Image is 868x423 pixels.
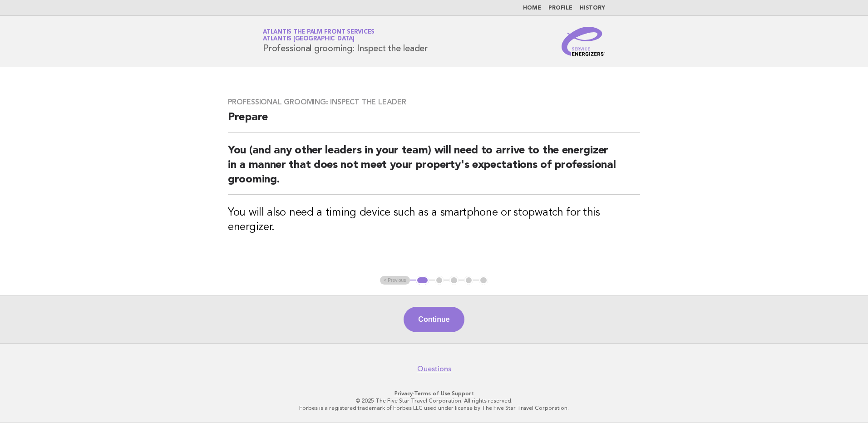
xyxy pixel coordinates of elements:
p: Forbes is a registered trademark of Forbes LLC used under license by The Five Star Travel Corpora... [156,404,712,412]
a: Terms of Use [414,390,450,397]
a: Profile [548,5,572,11]
span: Atlantis [GEOGRAPHIC_DATA] [263,36,355,42]
a: Questions [417,364,451,374]
button: 1 [416,276,429,285]
p: · · [156,390,712,397]
h3: Professional grooming: Inspect the leader [228,98,640,107]
h2: You (and any other leaders in your team) will need to arrive to the energizer in a manner that do... [228,143,640,195]
a: Home [523,5,541,11]
h3: You will also need a timing device such as a smartphone or stopwatch for this energizer. [228,206,640,235]
h2: Prepare [228,110,640,133]
button: Continue [404,307,464,332]
a: History [580,5,605,11]
p: © 2025 The Five Star Travel Corporation. All rights reserved. [156,397,712,404]
h1: Professional grooming: Inspect the leader [263,30,428,53]
img: Service Energizers [562,27,605,56]
a: Privacy [395,390,413,397]
a: Support [452,390,474,397]
a: Atlantis The Palm Front ServicesAtlantis [GEOGRAPHIC_DATA] [263,29,375,42]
